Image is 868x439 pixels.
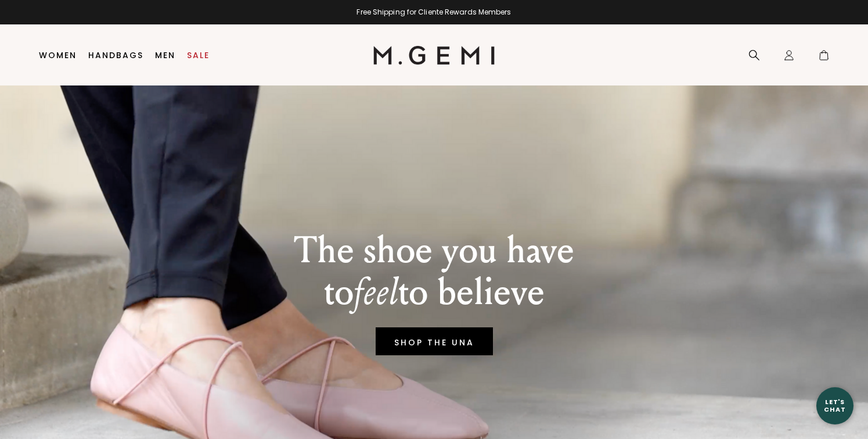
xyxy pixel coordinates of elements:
[187,51,210,60] a: Sale
[155,51,175,60] a: Men
[354,270,398,315] em: feel
[294,272,574,313] p: to to believe
[373,46,495,65] img: M.Gemi
[39,51,77,60] a: Women
[816,398,853,413] div: Let's Chat
[294,230,574,272] p: The shoe you have
[376,327,493,355] a: SHOP THE UNA
[88,51,143,60] a: Handbags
